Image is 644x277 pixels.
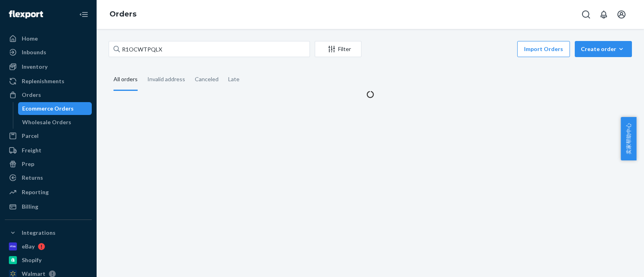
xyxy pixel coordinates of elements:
button: Open Search Box [578,6,594,23]
div: Invalid address [147,69,185,90]
div: Orders [22,91,41,99]
button: Open notifications [596,6,612,23]
div: Create order [581,45,626,53]
div: Canceled [195,69,219,90]
div: Filter [315,45,361,53]
a: Prep [5,158,92,170]
a: Freight [5,144,92,157]
button: Import Orders [517,41,570,57]
div: Integrations [22,229,56,237]
button: Filter [315,41,361,57]
a: Home [5,32,92,45]
a: eBay [5,240,92,253]
a: Returns [5,171,92,184]
div: Late [228,69,239,90]
div: Replenishments [22,77,64,85]
div: Parcel [22,132,39,140]
input: Search orders [109,41,310,57]
a: Replenishments [5,75,92,88]
div: Freight [22,146,41,154]
div: Reporting [22,188,49,196]
div: eBay [22,242,35,250]
button: 卖家帮助中心 [621,117,636,160]
a: Parcel [5,129,92,142]
a: Billing [5,200,92,213]
div: Ecommerce Orders [22,105,74,113]
div: Inventory [22,63,47,71]
a: Ecommerce Orders [18,102,92,115]
a: Orders [5,88,92,101]
div: Wholesale Orders [22,118,71,126]
button: Create order [575,41,632,57]
div: Prep [22,160,34,168]
button: Open account menu [613,6,630,23]
div: All orders [114,69,138,91]
a: Orders [109,10,136,18]
a: Reporting [5,186,92,199]
a: Inventory [5,60,92,73]
div: Billing [22,203,38,211]
div: Returns [22,174,43,182]
a: Wholesale Orders [18,116,92,129]
div: Shopify [22,256,41,264]
div: Home [22,35,38,43]
ol: breadcrumbs [103,3,143,26]
a: Inbounds [5,46,92,59]
img: Flexport logo [9,10,43,18]
button: Integrations [5,226,92,239]
a: Shopify [5,254,92,267]
button: Close Navigation [76,6,92,23]
div: Inbounds [22,48,46,56]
